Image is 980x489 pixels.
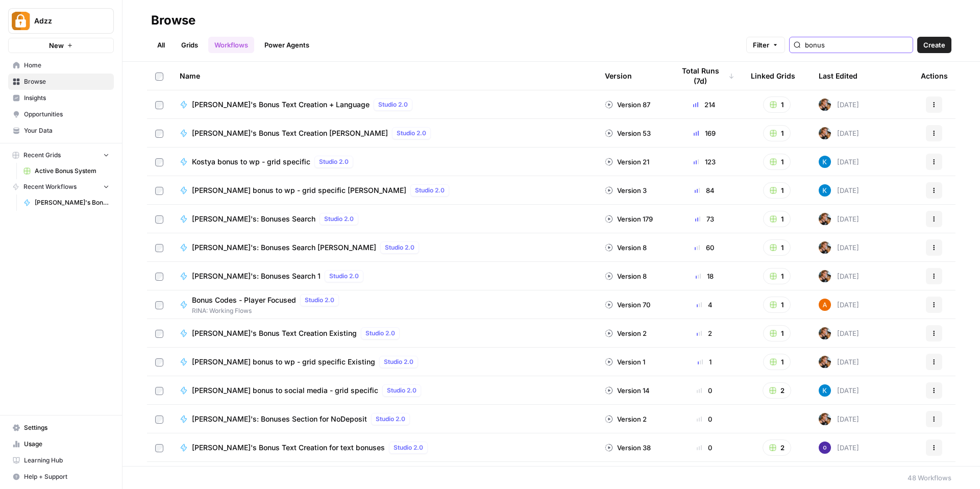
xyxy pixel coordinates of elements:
[12,12,30,30] img: Adzz Logo
[385,243,414,252] span: Studio 2.0
[605,357,645,367] div: Version 1
[923,40,945,50] span: Create
[384,357,413,366] span: Studio 2.0
[192,242,376,253] span: [PERSON_NAME]'s: Bonuses Search [PERSON_NAME]
[674,271,734,281] div: 18
[819,184,831,197] img: iwdyqet48crsyhqvxhgywfzfcsin
[8,57,114,74] a: Home
[763,382,791,399] button: 2
[819,99,831,111] img: nwfydx8388vtdjnj28izaazbsiv8
[35,198,109,207] span: [PERSON_NAME]'s Bonus Text Creation [PERSON_NAME]
[605,414,647,424] div: Version 2
[23,182,77,191] span: Recent Workflows
[192,385,378,396] span: [PERSON_NAME] bonus to social media - grid specific
[180,241,589,254] a: [PERSON_NAME]'s: Bonuses Search [PERSON_NAME]Studio 2.0
[192,414,367,424] span: [PERSON_NAME]'s: Bonuses Section for NoDeposit
[674,443,734,453] div: 0
[805,40,909,50] input: Search
[819,156,831,168] img: iwdyqet48crsyhqvxhgywfzfcsin
[763,354,791,370] button: 1
[674,414,734,424] div: 0
[674,214,734,224] div: 73
[674,242,734,253] div: 60
[192,271,321,281] span: [PERSON_NAME]'s: Bonuses Search 1
[24,439,109,449] span: Usage
[605,62,632,90] div: Version
[305,296,334,305] span: Studio 2.0
[921,62,948,90] div: Actions
[180,356,589,368] a: [PERSON_NAME] bonus to wp - grid specific ExistingStudio 2.0
[763,439,791,456] button: 2
[180,294,589,315] a: Bonus Codes - Player FocusedStudio 2.0RINA: Working Flows
[151,37,171,53] a: All
[34,16,96,26] span: Adzz
[605,271,647,281] div: Version 8
[763,125,791,141] button: 1
[180,413,589,425] a: [PERSON_NAME]'s: Bonuses Section for NoDepositStudio 2.0
[180,184,589,197] a: [PERSON_NAME] bonus to wp - grid specific [PERSON_NAME]Studio 2.0
[819,299,859,311] div: [DATE]
[19,163,114,179] a: Active Bonus System
[319,157,349,166] span: Studio 2.0
[674,328,734,338] div: 2
[180,213,589,225] a: [PERSON_NAME]'s: Bonuses SearchStudio 2.0
[605,100,650,110] div: Version 87
[192,157,310,167] span: Kostya bonus to wp - grid specific
[24,423,109,432] span: Settings
[751,62,795,90] div: Linked Grids
[819,127,831,139] img: nwfydx8388vtdjnj28izaazbsiv8
[192,306,343,315] span: RINA: Working Flows
[819,270,859,282] div: [DATE]
[180,62,589,90] div: Name
[24,456,109,465] span: Learning Hub
[24,77,109,86] span: Browse
[763,211,791,227] button: 1
[819,327,859,339] div: [DATE]
[605,443,651,453] div: Version 38
[180,442,589,454] a: [PERSON_NAME]'s Bonus Text Creation for text bonusesStudio 2.0
[24,126,109,135] span: Your Data
[674,357,734,367] div: 1
[819,213,831,225] img: nwfydx8388vtdjnj28izaazbsiv8
[763,182,791,199] button: 1
[763,268,791,284] button: 1
[674,185,734,195] div: 84
[819,62,857,90] div: Last Edited
[819,413,831,425] img: nwfydx8388vtdjnj28izaazbsiv8
[192,328,357,338] span: [PERSON_NAME]'s Bonus Text Creation Existing
[819,384,831,397] img: iwdyqet48crsyhqvxhgywfzfcsin
[819,356,859,368] div: [DATE]
[23,151,61,160] span: Recent Grids
[819,299,831,311] img: 1uqwqwywk0hvkeqipwlzjk5gjbnq
[35,166,109,176] span: Active Bonus System
[605,385,650,396] div: Version 14
[819,213,859,225] div: [DATE]
[763,154,791,170] button: 1
[151,12,195,29] div: Browse
[674,300,734,310] div: 4
[605,300,650,310] div: Version 70
[8,8,114,34] button: Workspace: Adzz
[415,186,445,195] span: Studio 2.0
[180,384,589,397] a: [PERSON_NAME] bonus to social media - grid specificStudio 2.0
[819,241,859,254] div: [DATE]
[180,270,589,282] a: [PERSON_NAME]'s: Bonuses Search 1Studio 2.0
[8,179,114,194] button: Recent Workflows
[917,37,951,53] button: Create
[208,37,254,53] a: Workflows
[8,469,114,485] button: Help + Support
[763,239,791,256] button: 1
[376,414,405,424] span: Studio 2.0
[24,110,109,119] span: Opportunities
[180,127,589,139] a: [PERSON_NAME]'s Bonus Text Creation [PERSON_NAME]Studio 2.0
[674,128,734,138] div: 169
[8,74,114,90] a: Browse
[674,157,734,167] div: 123
[8,436,114,452] a: Usage
[180,327,589,339] a: [PERSON_NAME]'s Bonus Text Creation ExistingStudio 2.0
[24,93,109,103] span: Insights
[605,128,651,138] div: Version 53
[8,420,114,436] a: Settings
[674,100,734,110] div: 214
[180,99,589,111] a: [PERSON_NAME]'s Bonus Text Creation + LanguageStudio 2.0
